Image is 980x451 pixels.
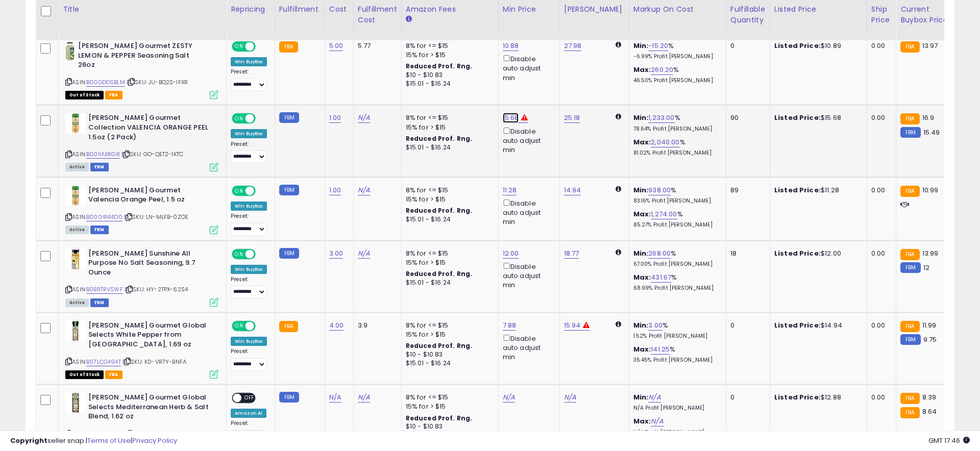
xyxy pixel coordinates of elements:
img: 41O5+e22MJL._SL40_.jpg [65,393,86,413]
div: Win BuyBox [231,129,267,138]
div: ASIN: [65,249,218,306]
a: B0BRTRVSWF [86,285,123,294]
span: All listings that are currently out of stock and unavailable for purchase on Amazon [65,370,104,379]
span: FBM [90,163,109,171]
div: ASIN: [65,113,218,170]
a: 3.00 [329,248,344,259]
div: Win BuyBox [231,57,267,66]
span: | SKU: JU-BQ2S-IFXR [127,78,188,86]
a: Terms of Use [87,436,131,445]
b: Reduced Prof. Rng. [406,134,473,143]
small: FBM [900,334,920,345]
div: Fulfillment Cost [358,4,397,26]
span: ON [233,42,246,51]
span: All listings currently available for purchase on Amazon [65,298,89,307]
b: Listed Price: [774,248,821,258]
b: [PERSON_NAME] Gourmet Collection VALENCIA ORANGE PEEL 1.5oz (2 Pack) [88,113,212,144]
b: Max: [633,416,651,426]
div: % [633,113,718,132]
span: FBM [90,225,109,234]
span: FBA [105,370,122,379]
small: FBM [279,112,299,123]
b: Listed Price: [774,41,821,51]
b: Reduced Prof. Rng. [406,414,473,422]
span: 2025-09-11 17:46 GMT [928,436,970,445]
span: OFF [241,394,258,403]
a: 18.77 [564,248,579,259]
div: 0 [730,321,762,330]
small: Amazon Fees. [406,15,412,24]
a: B07LCG494T [86,358,121,366]
small: FBM [900,127,920,138]
div: Disable auto adjust min [503,261,552,290]
a: -15.20 [648,41,668,51]
a: 431.67 [651,272,671,283]
div: $14.94 [774,321,859,330]
div: % [633,321,718,340]
b: [PERSON_NAME] Gourmet Valencia Orange Peel, 1.5 oz [88,186,212,207]
a: N/A [358,392,370,403]
b: Min: [633,248,649,258]
a: 1,233.00 [648,113,674,123]
span: OFF [254,249,271,258]
a: N/A [358,113,370,123]
img: 41KQ0BU1WZL._SL40_.jpg [65,321,86,341]
a: B00IIAXRG8 [86,150,120,159]
div: 0.00 [871,113,888,122]
b: Listed Price: [774,320,821,330]
span: ON [233,249,246,258]
div: % [633,273,718,292]
b: [PERSON_NAME] Sunshine All Purpose No Salt Seasoning, 9.7 Ounce [88,249,212,280]
div: Min Price [503,4,555,15]
span: FBA [105,91,122,99]
p: 85.27% Profit [PERSON_NAME] [633,221,718,229]
div: 15% for > $15 [406,51,491,60]
small: FBA [279,41,298,53]
a: 11.28 [503,185,517,195]
b: Min: [633,113,649,122]
small: FBA [900,393,919,404]
span: 12 [923,263,929,272]
span: OFF [254,321,271,330]
a: Privacy Policy [132,436,177,445]
b: [PERSON_NAME] Gourmet ZESTY LEMON & PEPPER Seasoning Salt 26oz [78,41,202,72]
div: $11.28 [774,186,859,195]
b: Listed Price: [774,113,821,122]
b: Max: [633,65,651,74]
span: 15.49 [923,128,940,137]
div: $10 - $10.83 [406,71,491,80]
b: Max: [633,137,651,147]
a: 938.00 [648,185,671,195]
div: Preset: [231,348,267,371]
small: FBA [279,321,298,332]
a: 1,274.00 [651,209,677,219]
a: N/A [503,392,515,403]
p: -6.99% Profit [PERSON_NAME] [633,53,718,60]
a: 268.00 [648,248,671,259]
small: FBM [900,262,920,273]
span: OFF [254,186,271,195]
small: FBA [900,249,919,260]
div: Disable auto adjust min [503,126,552,155]
div: Markup on Cost [633,4,722,15]
div: $10.89 [774,41,859,51]
div: $15.01 - $16.24 [406,359,491,368]
div: 15% for > $15 [406,258,491,267]
div: Win BuyBox [231,265,267,274]
span: 13.97 [922,41,938,51]
a: 1.00 [329,113,341,123]
p: 78.64% Profit [PERSON_NAME] [633,126,718,133]
div: Amazon Fees [406,4,494,15]
div: $12.88 [774,393,859,402]
div: ASIN: [65,186,218,233]
div: % [633,249,718,268]
b: Reduced Prof. Rng. [406,341,473,350]
div: Title [63,4,222,15]
div: 8% for <= $15 [406,321,491,330]
div: Disable auto adjust min [503,197,552,227]
small: FBA [900,321,919,332]
a: 25.18 [564,113,580,123]
div: Preset: [231,276,267,299]
span: | SKU: HY-2TPX-62S4 [125,285,188,293]
div: 0 [730,41,762,51]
